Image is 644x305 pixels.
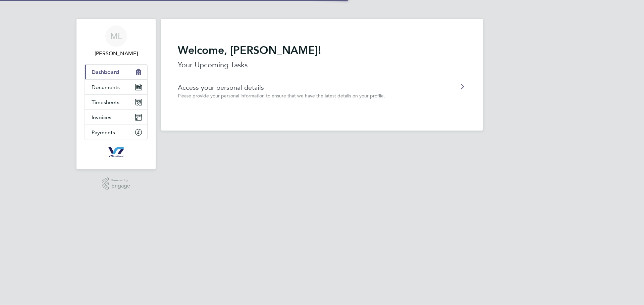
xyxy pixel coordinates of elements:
[85,50,148,58] span: Mark Lovelock
[85,110,147,125] a: Invoices
[111,183,130,189] span: Engage
[92,69,119,75] span: Dashboard
[92,84,120,90] span: Documents
[178,93,385,99] span: Please provide your personal information to ensure that we have the latest details on your profile.
[85,80,147,94] a: Documents
[85,125,147,140] a: Payments
[76,19,156,169] nav: Main navigation
[92,129,115,136] span: Payments
[111,177,130,183] span: Powered by
[85,65,147,79] a: Dashboard
[110,32,122,41] span: ML
[178,44,466,57] h2: Welcome, [PERSON_NAME]!
[106,147,126,157] img: v7recruitment-logo-retina.png
[178,83,428,92] a: Access your personal details
[85,25,148,58] a: ML[PERSON_NAME]
[85,147,148,157] a: Go to home page
[178,60,466,70] p: Your Upcoming Tasks
[92,114,111,121] span: Invoices
[102,177,130,190] a: Powered byEngage
[85,95,147,109] a: Timesheets
[92,99,119,105] span: Timesheets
